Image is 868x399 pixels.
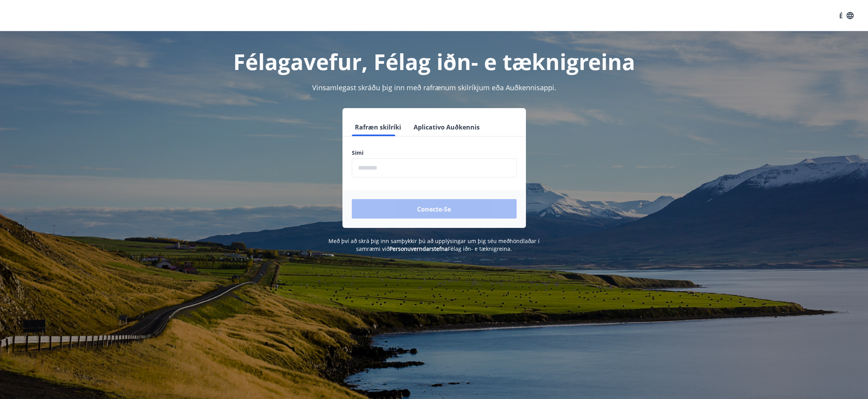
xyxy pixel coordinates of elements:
[352,149,363,156] font: Simi
[839,11,843,20] font: É
[312,83,556,92] font: Vinsamlegast skráðu þig inn með rafrænum skilríkjum eða Auðkennisappi.
[448,245,512,252] font: Félag iðn- e tæknigreina.
[414,123,480,131] font: Aplicativo Auðkennis
[355,123,401,131] font: Rafræn skilríki
[233,47,635,76] font: Félagavefur, Félag iðn- e tæknigreina
[389,245,448,252] a: Personuverndarstefna
[328,237,540,252] font: Með því að skrá þig inn samþykkir þú að upplýsingar um þig séu meðhöndlaðar í samræmi við
[834,8,859,23] button: É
